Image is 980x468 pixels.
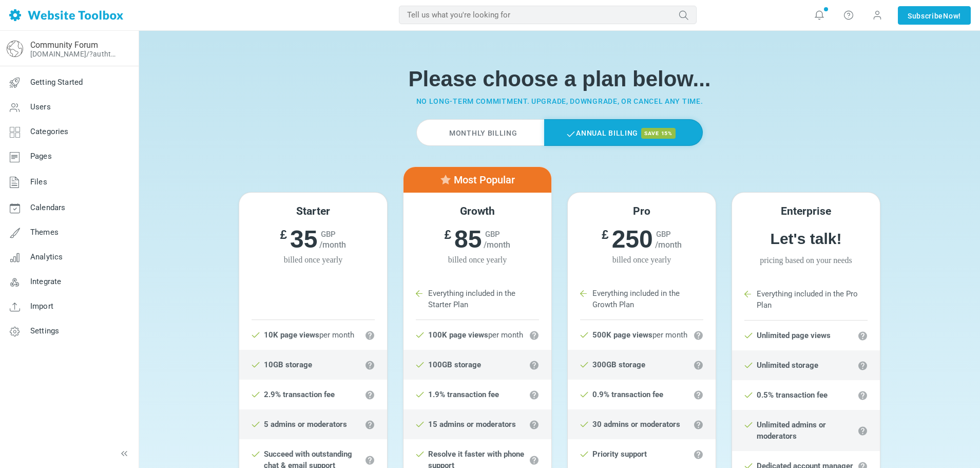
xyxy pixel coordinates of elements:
span: Calendars [30,203,65,212]
strong: 0.9% transaction fee [592,390,663,399]
a: Community Forum [30,40,98,50]
strong: Unlimited storage [757,361,818,370]
span: billed once yearly [403,254,551,266]
h5: Pro [568,205,716,218]
strong: Unlimited admins or moderators [757,420,826,441]
span: Getting Started [30,78,83,87]
span: GBP [656,230,671,239]
strong: 100K page views [428,330,488,340]
span: Themes [30,228,59,237]
strong: 2.9% transaction fee [264,390,335,399]
img: globe-icon.png [7,41,23,57]
strong: 1.9% transaction fee [428,390,499,399]
span: Integrate [30,277,61,286]
strong: 0.5% transaction fee [757,390,828,400]
strong: Priority support [592,450,647,459]
sup: £ [445,224,454,245]
small: No long-term commitment. Upgrade, downgrade, or cancel any time. [416,97,703,105]
strong: Unlimited page views [757,331,831,340]
strong: 5 admins or moderators [264,420,347,429]
label: Monthly Billing [416,119,544,146]
label: Annual Billing [544,119,703,146]
a: [DOMAIN_NAME]/?authtoken=eb8e63f9b38d9fdf70cafba6d975edf2&rememberMe=1 [30,50,120,58]
strong: 300GB storage [592,360,645,369]
strong: 500K page views [592,330,652,340]
h5: Most Popular [410,174,545,186]
strong: 10GB storage [264,360,312,369]
span: Pages [30,152,52,161]
a: SubscribeNow! [898,6,971,25]
span: /month [319,240,346,250]
span: Users [30,102,51,111]
li: Starter Plan [252,290,375,320]
span: /month [484,240,510,250]
li: per month [239,320,387,350]
span: GBP [321,230,336,239]
span: /month [655,240,682,250]
span: Import [30,302,53,311]
span: GBP [485,230,500,239]
h1: Please choose a plan below... [231,66,888,92]
span: billed once yearly [568,254,716,266]
li: per month [403,320,551,350]
h5: Growth [403,205,551,218]
span: Analytics [30,252,63,261]
span: save 15% [641,128,676,139]
li: Everything included in the Starter Plan [416,278,539,320]
strong: 15 admins or moderators [428,420,516,429]
span: billed once yearly [239,254,387,266]
sup: £ [602,224,611,245]
h5: Starter [239,205,387,218]
span: Categories [30,127,69,136]
strong: 100GB storage [428,360,481,369]
h6: 35 [239,224,387,254]
h6: Let's talk! [732,230,880,248]
span: Settings [30,326,59,335]
li: Everything included in the Growth Plan [580,278,703,320]
span: Pricing based on your needs [732,254,880,267]
strong: 10K page views [264,330,319,340]
strong: 30 admins or moderators [592,420,680,429]
span: Now! [943,10,961,22]
span: Files [30,177,47,186]
input: Tell us what you're looking for [399,6,697,24]
sup: £ [280,224,290,245]
li: per month [568,320,716,350]
h6: 250 [568,224,716,254]
li: Everything included in the Pro Plan [744,279,868,321]
h5: Enterprise [732,205,880,218]
h6: 85 [403,224,551,254]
